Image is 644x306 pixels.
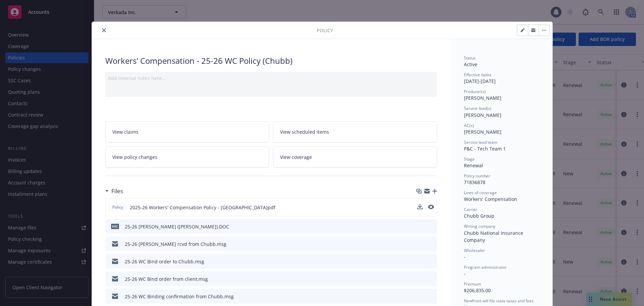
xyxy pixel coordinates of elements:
[112,154,157,161] span: View policy changes
[464,105,491,111] span: Service lead(s)
[428,205,434,209] button: preview file
[464,207,477,212] span: Carrier
[464,298,534,304] span: Newfront will file state taxes and fees
[464,145,506,152] span: P&C - Tech Team 1
[418,241,423,248] button: download file
[464,173,490,179] span: Policy number
[418,293,423,300] button: download file
[428,275,434,282] button: preview file
[464,123,474,128] span: AC(s)
[105,55,437,67] div: Workers' Compensation - 25-26 WC Policy (Chubb)
[428,204,434,211] button: preview file
[464,195,539,203] div: Workers' Compensation
[464,254,466,260] span: -
[428,223,434,230] button: preview file
[125,223,229,230] div: 25-26 [PERSON_NAME] ([PERSON_NAME]).DOC
[464,89,486,94] span: Producer(s)
[464,223,495,229] span: Writing company
[418,275,423,282] button: download file
[464,248,485,253] span: Wholesaler
[428,293,434,300] button: preview file
[105,121,269,142] a: View claims
[417,204,423,211] button: download file
[125,241,226,248] div: 25-26 [PERSON_NAME] rcvd from Chubb.msg
[464,270,466,277] span: -
[418,223,423,230] button: download file
[428,258,434,265] button: preview file
[273,146,437,168] a: View coverage
[464,264,507,270] span: Program administrator
[111,204,124,210] span: Policy
[464,190,497,195] span: Lines of coverage
[464,162,483,169] span: Renewal
[100,26,108,34] button: close
[464,287,491,294] span: $206,835.00
[464,95,501,101] span: [PERSON_NAME]
[464,281,481,287] span: Premium
[428,241,434,248] button: preview file
[105,187,123,195] div: Files
[464,72,491,78] span: Effective dates
[464,213,494,219] span: Chubb Group
[280,154,312,161] span: View coverage
[105,146,269,168] a: View policy changes
[317,27,333,34] span: Policy
[464,179,485,185] span: 71836878
[464,55,476,61] span: Status
[417,204,423,209] button: download file
[111,224,119,229] span: DOC
[108,75,434,82] div: Add internal notes here...
[125,293,234,300] div: 25-26 WC Binding confirmation from Chubb.msg
[418,258,423,265] button: download file
[464,139,497,145] span: Service lead team
[464,156,475,162] span: Stage
[280,128,329,135] span: View scheduled items
[464,129,501,135] span: [PERSON_NAME]
[125,258,204,265] div: 25-26 WC Bind order to Chubb.msg
[111,187,123,195] h3: Files
[130,204,275,211] span: 2025-26 Workers' Compensation Policy - [GEOGRAPHIC_DATA]pdf
[464,230,525,243] span: Chubb National Insurance Company
[464,72,539,85] div: [DATE] - [DATE]
[464,61,477,68] span: Active
[112,128,139,135] span: View claims
[464,112,501,118] span: [PERSON_NAME]
[273,121,437,142] a: View scheduled items
[125,275,208,282] div: 25-26 WC Bind order from client.msg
